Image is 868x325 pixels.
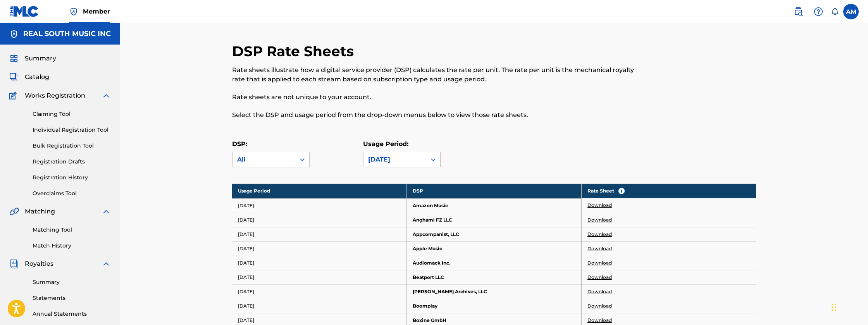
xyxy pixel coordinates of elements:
[368,155,422,164] div: [DATE]
[232,213,407,227] td: [DATE]
[407,241,582,256] td: Apple Music
[232,227,407,241] td: [DATE]
[232,256,407,270] td: [DATE]
[790,4,806,19] a: Public Search
[814,7,823,16] img: help
[843,4,859,19] div: User Menu
[33,189,111,198] a: Overclaims Tool
[83,7,110,16] span: Member
[587,202,612,209] a: Download
[25,259,53,268] span: Royalties
[232,270,407,284] td: [DATE]
[9,72,19,82] img: Catalog
[587,231,612,238] a: Download
[102,259,111,268] img: expand
[23,29,111,38] h5: REAL SOUTH MUSIC INC
[832,296,836,319] div: Drag
[831,8,839,15] div: Notifications
[232,184,407,198] th: Usage Period
[587,288,612,295] a: Download
[25,207,55,216] span: Matching
[9,6,39,17] img: MLC Logo
[237,155,291,164] div: All
[9,207,19,216] img: Matching
[407,270,582,284] td: Beatport LLC
[9,259,19,268] img: Royalties
[9,29,19,39] img: Accounts
[407,299,582,313] td: Boomplay
[363,140,408,148] label: Usage Period:
[407,284,582,299] td: [PERSON_NAME] Archives, LLC
[33,226,111,234] a: Matching Tool
[587,317,612,324] a: Download
[407,227,582,241] td: Appcompanist, LLC
[587,303,612,310] a: Download
[232,198,407,213] td: [DATE]
[618,188,625,194] span: i
[232,93,635,102] p: Rate sheets are not unique to your account.
[9,54,56,63] a: SummarySummary
[33,142,111,150] a: Bulk Registration Tool
[25,72,49,82] span: Catalog
[232,43,358,60] h2: DSP Rate Sheets
[33,242,111,250] a: Match History
[102,207,111,216] img: expand
[33,294,111,302] a: Statements
[9,54,19,63] img: Summary
[232,110,635,120] p: Select the DSP and usage period from the drop-down menus below to view those rate sheets.
[69,7,78,16] img: Top Rightsholder
[25,54,56,63] span: Summary
[33,174,111,182] a: Registration History
[587,217,612,224] a: Download
[33,126,111,134] a: Individual Registration Tool
[232,65,635,84] p: Rate sheets illustrate how a digital service provider (DSP) calculates the rate per unit. The rat...
[33,110,111,118] a: Claiming Tool
[232,140,247,148] label: DSP:
[587,260,612,267] a: Download
[587,245,612,252] a: Download
[794,7,803,16] img: search
[582,184,756,198] th: Rate Sheet
[407,256,582,270] td: Audiomack Inc.
[33,278,111,286] a: Summary
[232,241,407,256] td: [DATE]
[407,213,582,227] td: Anghami FZ LLC
[846,210,868,272] iframe: Resource Center
[829,288,868,325] iframe: Chat Widget
[33,158,111,166] a: Registration Drafts
[407,184,582,198] th: DSP
[407,198,582,213] td: Amazon Music
[33,310,111,318] a: Annual Statements
[9,91,19,100] img: Works Registration
[587,274,612,281] a: Download
[9,72,49,82] a: CatalogCatalog
[232,284,407,299] td: [DATE]
[232,299,407,313] td: [DATE]
[25,91,85,100] span: Works Registration
[811,4,826,19] div: Help
[102,91,111,100] img: expand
